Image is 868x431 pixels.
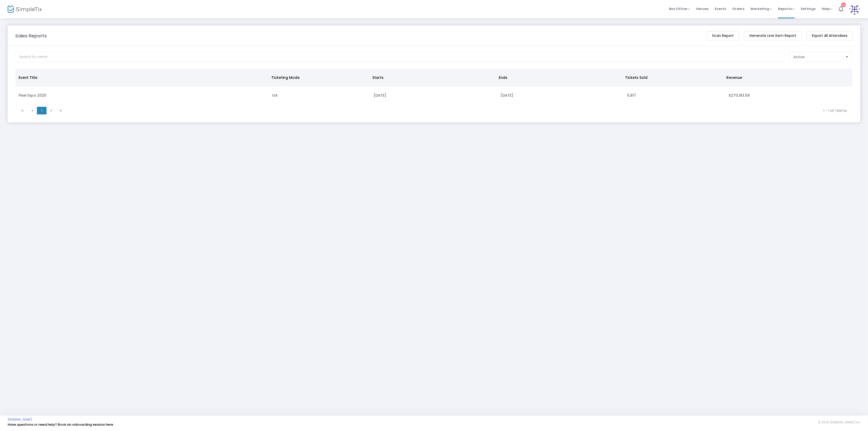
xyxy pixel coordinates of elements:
[807,31,853,40] m-button: Export All Attendees
[15,52,784,62] input: Search by name
[16,69,852,105] div: Data table
[744,31,802,40] m-button: Generate Line Item Report
[37,107,47,114] span: Page 1
[16,69,268,86] th: Event Title
[370,69,496,86] th: Starts
[624,86,726,105] td: 5,917
[8,422,113,427] a: Have questions or need help? Book an onboarding session here
[497,86,624,105] td: [DATE]
[715,2,726,15] span: Events
[496,69,622,86] th: Ends
[841,3,846,7] div: 15
[15,32,47,39] m-panel-title: Sales Reports
[843,52,850,62] button: Select
[268,69,370,86] th: Ticketing Mode
[801,2,816,15] span: Settings
[751,6,772,11] span: Marketing
[16,86,269,105] td: Pixel Expo 2025
[69,108,847,113] kendo-pager-info: 1 - 1 of 1 items
[669,6,690,11] span: Box Office
[818,420,860,424] span: © 2025 [DOMAIN_NAME] Inc.
[371,86,497,105] td: [DATE]
[732,2,744,15] span: Orders
[726,86,852,105] td: $270,183.58
[822,6,832,11] span: Help
[269,86,371,105] td: GA
[793,54,805,60] span: Active
[707,31,739,40] m-button: Scan Report
[8,418,32,422] a: [DOMAIN_NAME]
[622,69,723,86] th: Tickets Sold
[778,6,795,11] span: Reports
[696,2,709,15] span: Venues
[726,75,742,80] span: Revenue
